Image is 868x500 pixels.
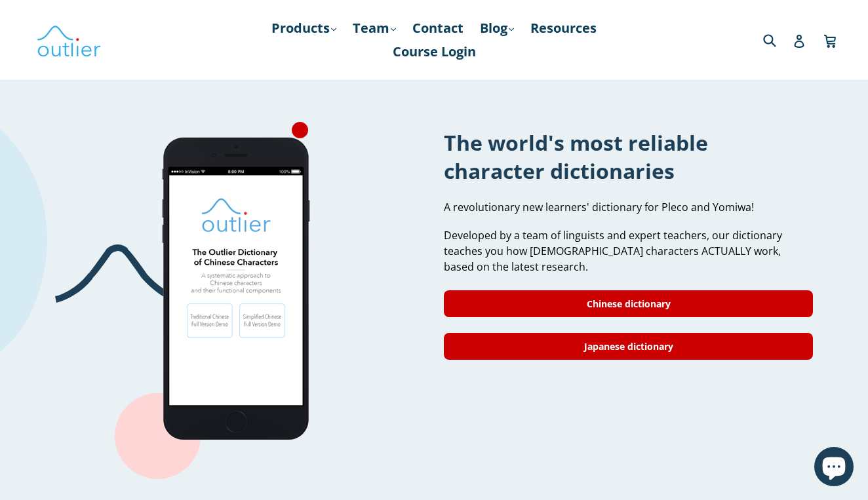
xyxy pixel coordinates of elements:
a: Team [346,16,403,40]
span: A revolutionary new learners' dictionary for Pleco and Yomiwa! [444,200,754,214]
a: Products [265,16,343,40]
span: Developed by a team of linguists and expert teachers, our dictionary teaches you how [DEMOGRAPHIC... [444,228,782,274]
a: Resources [524,16,603,40]
input: Search [760,26,796,53]
img: Outlier Linguistics [36,21,102,59]
a: Japanese dictionary [444,333,813,360]
inbox-online-store-chat: Shopify online store chat [810,447,858,490]
a: Blog [473,16,521,40]
a: Chinese dictionary [444,290,813,317]
a: Contact [406,16,470,40]
h1: The world's most reliable character dictionaries [444,128,813,185]
a: Course Login [386,40,483,64]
